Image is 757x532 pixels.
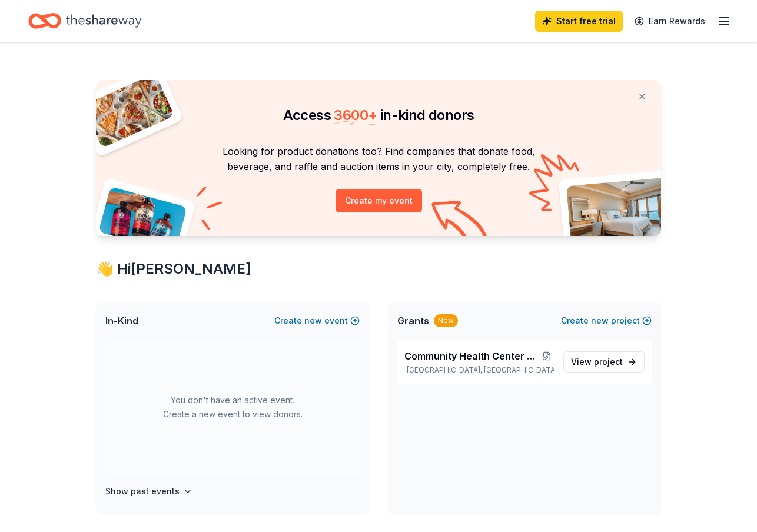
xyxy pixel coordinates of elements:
[563,351,645,373] a: View project
[591,314,609,328] span: new
[404,349,540,363] span: Community Health Center Week ([DATE]-[DATE])
[404,365,554,375] p: [GEOGRAPHIC_DATA], [GEOGRAPHIC_DATA]
[105,340,360,475] div: You don't have an active event. Create a new event to view donors.
[336,189,422,212] button: Create my event
[96,260,661,278] div: 👋 Hi [PERSON_NAME]
[283,107,474,124] span: Access in-kind donors
[110,144,647,175] p: Looking for product donations too? Find companies that donate food, beverage, and raffle and auct...
[274,314,360,328] button: Createnewevent
[304,314,322,328] span: new
[434,314,458,327] div: New
[397,314,429,328] span: Grants
[105,314,138,328] span: In-Kind
[431,201,490,245] img: Curvy arrow
[535,11,623,32] a: Start free trial
[105,484,192,498] button: Show past events
[83,73,175,148] img: Pizza
[28,7,141,35] a: Home
[594,357,623,367] span: project
[571,355,623,369] span: View
[561,314,652,328] button: Createnewproject
[627,11,712,32] a: Earn Rewards
[334,107,377,124] span: 3600 +
[105,484,180,498] h4: Show past events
